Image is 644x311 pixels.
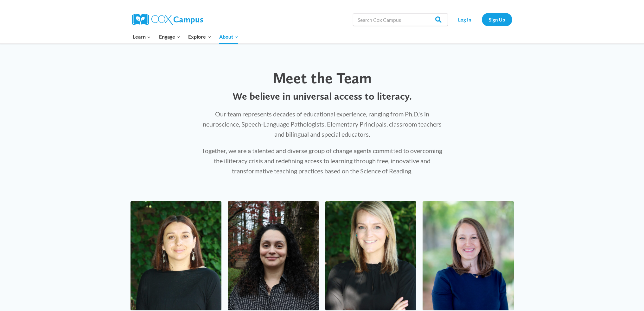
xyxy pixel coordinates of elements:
[133,33,151,41] span: Learn
[451,13,512,26] nav: Secondary Navigation
[482,13,512,26] a: Sign Up
[451,13,479,26] a: Log In
[159,33,180,41] span: Engage
[353,13,448,26] input: Search Cox Campus
[188,33,211,41] span: Explore
[200,109,445,139] p: Our team represents decades of educational experience, ranging from Ph.D.'s in neuroscience, Spee...
[129,30,242,43] nav: Primary Navigation
[132,14,203,25] img: Cox Campus
[219,33,238,41] span: About
[200,146,445,176] p: Together, we are a talented and diverse group of change agents committed to overcoming the illite...
[273,69,372,87] span: Meet the Team
[200,90,445,102] p: We believe in universal access to literacy.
